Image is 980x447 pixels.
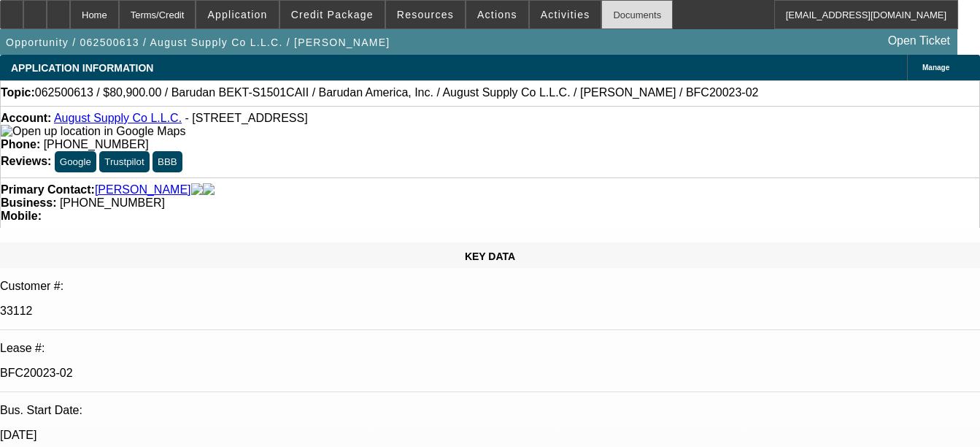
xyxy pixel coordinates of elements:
[185,112,308,124] span: - [STREET_ADDRESS]
[466,1,528,28] button: Actions
[397,9,454,20] span: Resources
[1,210,42,222] strong: Mobile:
[530,1,601,28] button: Activities
[54,112,182,124] a: August Supply Co L.L.C.
[922,64,949,72] span: Manage
[291,9,374,20] span: Credit Package
[6,37,390,48] span: Opportunity / 062500613 / August Supply Co L.L.C. / [PERSON_NAME]
[11,62,153,74] span: APPLICATION INFORMATION
[280,1,385,28] button: Credit Package
[1,183,95,196] strong: Primary Contact:
[95,183,191,196] a: [PERSON_NAME]
[207,9,267,20] span: Application
[191,183,203,196] img: facebook-icon.png
[196,1,278,28] button: Application
[477,9,517,20] span: Actions
[882,28,956,53] a: Open Ticket
[1,112,51,124] strong: Account:
[1,125,185,137] a: View Google Maps
[55,151,96,172] button: Google
[1,125,185,138] img: Open up location in Google Maps
[44,138,149,150] span: [PHONE_NUMBER]
[1,138,40,150] strong: Phone:
[465,251,515,262] span: KEY DATA
[541,9,590,20] span: Activities
[1,155,51,167] strong: Reviews:
[203,183,215,196] img: linkedin-icon.png
[153,151,182,172] button: BBB
[1,196,56,209] strong: Business:
[60,196,165,209] span: [PHONE_NUMBER]
[35,86,759,99] span: 062500613 / $80,900.00 / Barudan BEKT-S1501CAII / Barudan America, Inc. / August Supply Co L.L.C....
[99,151,149,172] button: Trustpilot
[1,86,35,99] strong: Topic:
[386,1,465,28] button: Resources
